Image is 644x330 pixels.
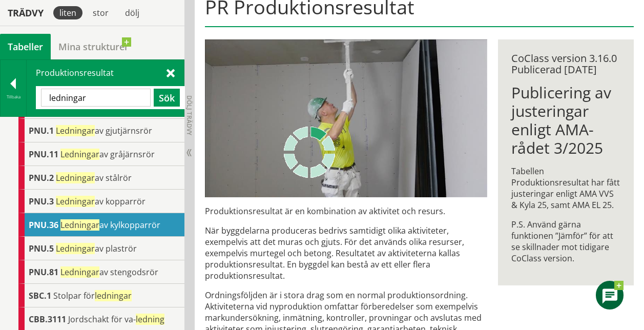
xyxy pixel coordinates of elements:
span: SBC.1 [29,290,51,301]
span: av plaströr [56,243,137,254]
span: av stengodsrör [60,266,158,278]
p: När byggdelarna produceras bedrivs samtidigt olika aktiviteter, exempelvis att det muras och gjut... [205,225,487,281]
span: av kylkopparrör [60,219,160,231]
span: PNU.2 [29,172,54,183]
div: CoClass version 3.16.0 Publicerad [DATE] [511,53,620,75]
span: PNU.5 [29,243,54,254]
span: Jordschakt för va- [68,314,164,325]
span: Ledningar [56,125,95,136]
span: PNU.11 [29,149,58,160]
span: Stäng sök [167,67,175,78]
p: Produktionsresultat är en kombination av aktivitet och resurs. [205,205,487,217]
span: PNU.3 [29,196,54,207]
div: Gå till informationssidan för CoClass Studio [18,237,184,260]
h1: Publicering av justeringar enligt AMA-rådet 3/2025 [511,84,620,157]
div: Produktionsresultat [27,60,184,116]
img: Laddar [284,127,335,178]
div: Gå till informationssidan för CoClass Studio [18,260,184,284]
span: PNU.36 [29,219,58,231]
p: P.S. Använd gärna funktionen ”Jämför” för att se skillnader mot tidigare CoClass version. [511,219,620,264]
input: Sök [41,89,151,107]
div: Trädvy [2,7,49,18]
span: ledningar [95,290,132,301]
div: stor [87,6,115,19]
div: Gå till informationssidan för CoClass Studio [18,190,184,213]
span: Ledningar [60,266,99,278]
div: Gå till informationssidan för CoClass Studio [18,213,184,237]
span: av gråjärnsrör [60,149,155,160]
div: Gå till informationssidan för CoClass Studio [18,142,184,166]
a: Mina strukturer [51,34,136,59]
span: Ledningar [56,172,95,183]
span: Dölj trädvy [185,95,194,135]
div: Gå till informationssidan för CoClass Studio [18,166,184,190]
span: ledning [136,314,164,325]
span: PNU.81 [29,266,58,278]
div: Gå till informationssidan för CoClass Studio [18,119,184,142]
span: Ledningar [60,219,99,231]
span: Stolpar för [53,290,132,301]
span: av kopparrör [56,196,146,207]
p: Tabellen Produktionsresultat har fått justeringar enligt AMA VVS & Kyla 25, samt AMA EL 25. [511,166,620,211]
div: dölj [119,6,146,19]
span: PNU.1 [29,125,54,136]
button: Sök [154,89,180,107]
span: av gjutjärnsrör [56,125,152,136]
span: CBB.3111 [29,314,66,325]
span: av stålrör [56,172,132,183]
span: Ledningar [56,196,95,207]
div: liten [53,6,82,19]
div: Tillbaka [1,93,26,101]
img: pr-tabellen-spackling-tak-3.jpg [205,39,487,197]
div: Gå till informationssidan för CoClass Studio [18,284,184,307]
span: Ledningar [60,149,99,160]
span: Ledningar [56,243,95,254]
